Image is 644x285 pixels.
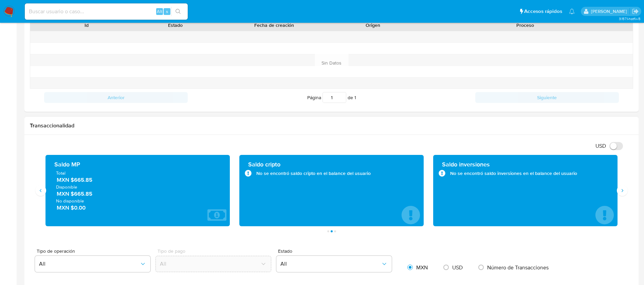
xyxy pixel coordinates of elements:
span: 1 [354,94,356,101]
span: Alt [157,8,162,15]
button: search-icon [171,7,185,16]
input: Buscar usuario o caso... [25,7,188,16]
span: s [166,8,168,15]
a: Salir [632,8,639,15]
p: alicia.aldreteperez@mercadolibre.com.mx [591,8,629,15]
a: Notificaciones [569,8,575,14]
div: Id [47,22,126,29]
div: Proceso [422,22,628,29]
span: Página de [307,92,356,103]
span: Accesos rápidos [524,8,562,15]
div: Fecha de creación [225,22,324,29]
button: Anterior [44,92,188,103]
span: 3.157.1-hotfix-5 [619,16,641,21]
div: Estado [136,22,215,29]
h1: Transaccionalidad [30,122,633,129]
button: Siguiente [475,92,619,103]
div: Origen [333,22,413,29]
